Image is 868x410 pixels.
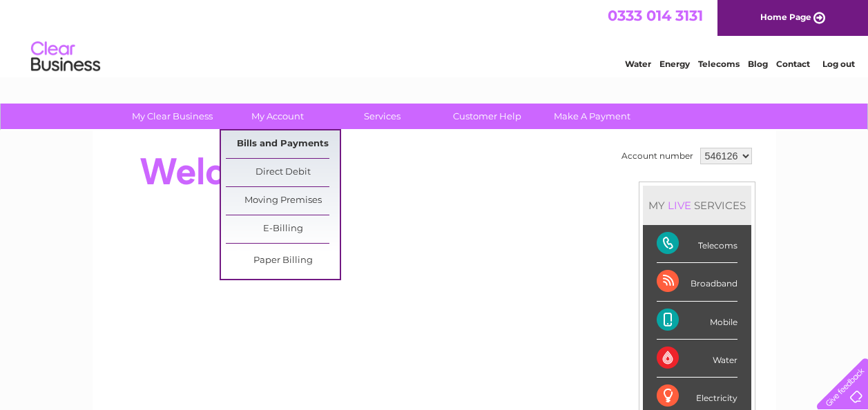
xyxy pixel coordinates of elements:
[325,104,439,129] a: Services
[657,302,737,340] div: Mobile
[657,225,737,263] div: Telecoms
[108,8,761,67] div: Clear Business is a trading name of Verastar Limited (registered in [GEOGRAPHIC_DATA] No. 3667643...
[226,159,340,186] a: Direct Debit
[226,187,340,215] a: Moving Premises
[115,104,229,129] a: My Clear Business
[226,247,340,275] a: Paper Billing
[776,59,810,69] a: Contact
[618,144,697,168] td: Account number
[659,59,690,69] a: Energy
[220,104,334,129] a: My Account
[657,340,737,378] div: Water
[625,59,651,69] a: Water
[665,199,694,212] div: LIVE
[226,215,340,243] a: E-Billing
[698,59,740,69] a: Telecoms
[822,59,855,69] a: Log out
[748,59,768,69] a: Blog
[226,130,340,158] a: Bills and Payments
[608,7,703,24] a: 0333 014 3131
[430,104,544,129] a: Customer Help
[657,263,737,301] div: Broadband
[30,36,101,78] img: logo.png
[535,104,649,129] a: Make A Payment
[643,186,751,225] div: MY SERVICES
